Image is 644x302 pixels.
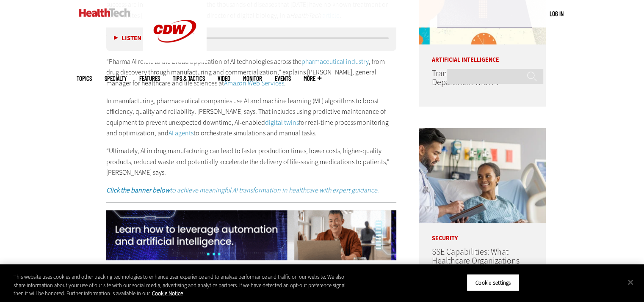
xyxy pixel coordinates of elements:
img: Doctor speaking with patient [419,128,546,223]
a: AI agents [169,129,193,137]
span: Specialty [105,75,127,82]
a: MonITor [243,75,262,82]
img: Home [79,8,130,17]
a: Features [139,75,160,82]
strong: Click the banner below [106,186,170,195]
img: ft-digitalgovt-q424-animated-desktop [106,210,397,260]
a: CDW [143,56,207,65]
em: to achieve meaningful AI transformation in healthcare with expert guidance. [106,186,379,195]
p: “Ultimately, AI in drug manufacturing can lead to faster production times, lower costs, higher-qu... [106,146,397,178]
a: Click the banner belowto achieve meaningful AI transformation in healthcare with expert guidance. [106,186,379,195]
a: Log in [550,10,564,17]
a: Events [275,75,291,82]
p: In manufacturing, pharmaceutical companies use AI and machine learning (ML) algorithms to boost e... [106,96,397,139]
a: Tips & Tactics [173,75,205,82]
a: SSE Capabilities: What Healthcare Organizations Need to Know [431,246,519,275]
button: Close [621,273,640,291]
a: More information about your privacy [152,290,183,297]
a: digital twins [265,118,299,127]
a: Video [218,75,230,82]
p: Security [419,223,546,242]
div: This website uses cookies and other tracking technologies to enhance user experience and to analy... [14,273,354,298]
span: More [304,75,321,82]
div: User menu [550,9,564,18]
button: Cookie Settings [467,274,520,291]
a: pharmaceutical industry [301,57,369,66]
a: Transforming the Emergency Department with AI [431,68,531,88]
span: Topics [77,75,92,82]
